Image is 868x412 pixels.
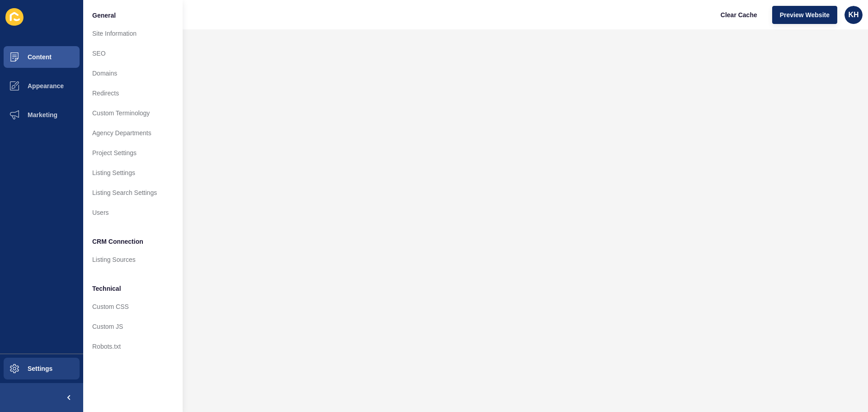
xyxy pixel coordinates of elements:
span: Clear Cache [721,10,757,19]
span: Technical [92,284,121,293]
a: Redirects [83,83,183,103]
a: Listing Sources [83,250,183,270]
a: Agency Departments [83,123,183,143]
span: General [92,11,116,20]
a: Listing Settings [83,163,183,183]
a: Listing Search Settings [83,183,183,203]
a: Custom Terminology [83,103,183,123]
a: SEO [83,43,183,63]
span: Preview Website [780,10,830,19]
a: Custom JS [83,317,183,336]
button: Clear Cache [713,6,765,24]
button: Preview Website [772,6,837,24]
a: Domains [83,63,183,83]
a: Users [83,203,183,223]
a: Project Settings [83,143,183,163]
a: Custom CSS [83,297,183,317]
span: KH [848,10,859,19]
a: Site Information [83,24,183,43]
a: Robots.txt [83,336,183,356]
span: CRM Connection [92,237,143,246]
